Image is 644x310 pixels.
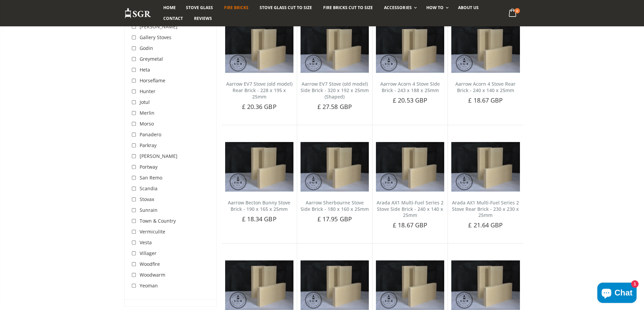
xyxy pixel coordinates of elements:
img: Baxi Burnall Open Fire 16" and 18" Top Rear Brick [225,260,293,310]
span: Hunter [140,88,156,94]
span: Morso [140,120,154,127]
inbox-online-store-chat: Shopify online store chat [595,283,639,305]
a: Arada AX1 Multi-Fuel Series 2 Stove Rear Brick - 230 x 230 x 25mm [452,199,519,219]
span: Parkray [140,142,157,148]
img: Aarrow Acorn 4 Stove Rear Brick [451,24,520,73]
img: Bronpi Monza 9KW Stove Rear Brick [451,260,520,310]
span: San Remo [140,174,162,181]
a: Fire Bricks Cut To Size [318,2,378,13]
span: Reviews [194,16,212,21]
span: Portway [140,164,158,170]
a: Aarrow Becton Bunny Stove Brick - 190 x 165 x 25mm [228,199,290,212]
span: Gallery Stoves [140,34,171,40]
span: Stove Glass Cut To Size [260,5,312,10]
img: Aarrow EV7 Side Brick (Old Model) (shaped) [301,24,369,73]
img: Bronpi Monza 9KW Stove Side Brick [376,260,444,310]
span: About us [458,5,479,10]
span: [PERSON_NAME] [140,153,177,159]
span: Panadero [140,131,161,138]
span: £ 18.67 GBP [393,221,427,229]
img: Arada AX1 Multi-Fuel Series 2 Stove Side Brick [376,142,444,191]
span: Jotul [140,99,150,105]
a: Reviews [189,13,217,24]
span: Horseflame [140,77,165,84]
span: Woodfire [140,261,160,267]
a: Home [158,2,181,13]
img: Baxi Burnall Open Fire 20" and 22" and 24" Top Rear Brick [301,260,369,310]
span: £ 18.67 GBP [468,96,503,104]
a: Fire Bricks [219,2,254,13]
span: £ 18.34 GBP [242,215,277,223]
span: Sunrain [140,207,158,213]
img: Aarrow Becton Bunny Stove Brick [225,142,293,191]
a: Aarrow EV7 Stove (old model) Rear Brick - 228 x 195 x 25mm [226,81,292,100]
a: Aarrow EV7 Stove (old model) Side Brick - 320 x 192 x 25mm (Shaped) [301,81,369,100]
span: Woodwarm [140,272,165,278]
span: £ 27.58 GBP [317,103,352,111]
span: Stovax [140,196,154,202]
span: Stove Glass [186,5,213,10]
span: £ 20.36 GBP [242,103,277,111]
a: Contact [158,13,188,24]
span: Town & Country [140,218,176,224]
span: Vesta [140,239,152,246]
span: How To [426,5,444,10]
a: How To [421,2,452,13]
img: Arada AX1 Multi-Fuel Series 2 Stove Rear Brick [451,142,520,191]
img: Aarrow Ecoburn 7 Side Brick [301,142,369,191]
a: Aarrow Acorn 4 Stove Side Brick - 243 x 188 x 25mm [380,81,440,93]
a: Aarrow Acorn 4 Stove Rear Brick - 240 x 140 x 25mm [455,81,516,93]
span: £ 21.64 GBP [468,221,503,229]
span: £ 20.53 GBP [393,96,427,104]
a: Aarrow Sherbourne Stove Side Brick - 180 x 160 x 25mm [301,199,369,212]
img: Aarrow Ecoburn 5 side fire brick [376,24,444,73]
a: Stove Glass Cut To Size [255,2,317,13]
span: Home [163,5,176,10]
span: Accessories [384,5,411,10]
span: 0 [515,8,520,13]
span: £ 17.95 GBP [317,215,352,223]
span: Heta [140,66,150,73]
span: Vermiculite [140,228,165,235]
span: Yeoman [140,282,158,289]
span: Scandia [140,185,158,192]
a: Accessories [379,2,420,13]
a: Arada AX1 Multi-Fuel Series 2 Stove Side Brick - 240 x 140 x 25mm [377,199,444,219]
span: [PERSON_NAME] [140,23,177,30]
span: Fire Bricks [224,5,248,10]
img: Stove Glass Replacement [124,8,151,19]
a: 0 [506,7,520,20]
span: Merlin [140,110,154,116]
span: Fire Bricks Cut To Size [323,5,373,10]
span: Godin [140,45,153,51]
a: Stove Glass [181,2,218,13]
span: Greymetal [140,56,163,62]
a: About us [453,2,484,13]
img: Aarrow EV7 Stove (old model) Rear Brick - 228 x 195 x 25mm [225,24,293,73]
span: Villager [140,250,157,256]
span: Contact [163,16,183,21]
